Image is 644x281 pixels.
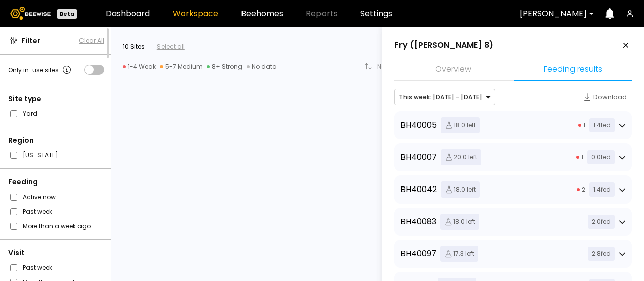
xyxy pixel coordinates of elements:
label: [US_STATE] [23,150,58,160]
div: Feeding [8,177,104,188]
div: Only in-use sites [8,64,73,76]
li: Overview [394,59,512,81]
div: BH 40097 [400,248,436,260]
span: 2.8 fed [588,247,615,261]
span: 18.0 left [440,214,479,230]
a: Beehomes [241,10,283,18]
div: 1-4 Weak [123,63,156,71]
div: BH 40007 [400,151,437,163]
div: 8+ Strong [207,63,243,71]
label: Past week [23,262,52,273]
span: 1.4 fed [589,118,615,132]
label: Active now [23,192,56,202]
div: BH 40005 [400,119,437,131]
div: 1 [578,121,585,130]
div: Fry ([PERSON_NAME] 8) [394,40,493,51]
span: 1.4 fed [589,182,615,197]
span: 18.0 left [441,117,480,133]
div: 10 Sites [123,42,145,51]
span: 17.3 left [440,246,478,262]
label: Past week [23,206,52,217]
div: BH 40042 [400,183,437,196]
a: Workspace [173,10,218,18]
button: Download [578,89,632,105]
div: Select all [157,42,185,51]
span: Reports [306,10,338,18]
span: 0.0 fed [587,150,615,164]
span: 18.0 left [441,181,480,198]
li: Feeding results [514,59,632,81]
div: Region [8,135,104,146]
a: Settings [360,10,392,18]
span: 20.0 left [441,149,481,165]
div: 2 [577,185,585,194]
label: More than a week ago [23,221,91,231]
span: 2.0 fed [588,215,615,229]
div: BH 40083 [400,216,436,228]
button: Clear All [79,36,104,45]
div: Download [583,92,627,102]
span: Filter [21,36,40,46]
div: North to South [377,64,428,70]
div: 1 [576,153,583,162]
a: Dashboard [106,10,150,18]
div: Beta [57,9,77,19]
div: 5-7 Medium [160,63,203,71]
img: Beewise logo [10,7,51,20]
label: Yard [23,108,37,119]
div: Visit [8,248,104,258]
div: No data [247,63,277,71]
div: Site type [8,93,104,104]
